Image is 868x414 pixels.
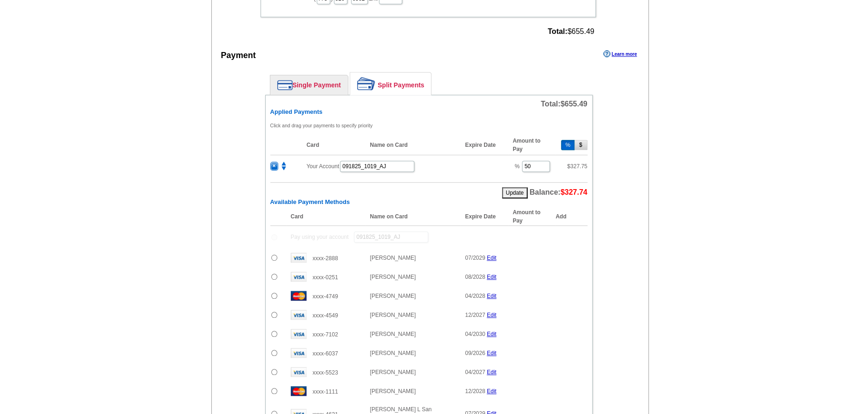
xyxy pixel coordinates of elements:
span: 04/2030 [465,331,485,337]
th: Card [302,135,365,155]
span: $655.49 [548,27,594,36]
button: % [561,140,574,150]
th: Add [555,208,587,226]
span: Balance: [529,188,587,196]
h6: Available Payment Methods [270,198,587,206]
span: xxxx-5523 [313,369,338,376]
button: Update [502,187,528,198]
th: Amount to Pay [508,135,555,155]
a: Single Payment [270,75,348,95]
th: Amount to Pay [508,208,555,226]
a: Edit [487,388,496,394]
span: × [271,162,278,170]
span: xxxx-4749 [313,293,338,300]
span: % [515,163,520,170]
span: xxxx-2888 [313,255,338,262]
td: Your Account [302,155,508,177]
a: Edit [487,255,496,261]
strong: Total: [548,27,567,35]
p: Click and drag your payments to specify priority [270,121,587,130]
span: 09/2026 [465,350,485,356]
h6: Applied Payments [270,108,587,116]
img: move.png [280,162,288,170]
span: 04/2028 [465,293,485,299]
span: xxxx-1111 [313,388,338,395]
span: [PERSON_NAME] [370,255,416,261]
span: [PERSON_NAME] [370,274,416,280]
th: Expire Date [460,208,508,226]
span: xxxx-4549 [313,312,338,319]
img: single-payment.png [277,80,293,90]
th: Card [286,208,365,226]
a: Edit [487,293,496,299]
img: visa.gif [291,329,307,339]
img: visa.gif [291,310,307,320]
a: Split Payments [350,72,431,95]
button: × [270,162,278,171]
img: visa.gif [291,367,307,377]
span: 07/2029 [465,255,485,261]
img: mast.gif [291,386,307,396]
span: $ [567,163,587,170]
a: Learn more [603,50,637,58]
a: Edit [487,369,496,375]
span: 04/2027 [465,369,485,375]
span: [PERSON_NAME] [370,293,416,299]
th: Name on Card [365,208,460,226]
th: Expire Date [460,135,508,155]
th: Name on Card [365,135,460,155]
a: Edit [487,350,496,356]
input: PO #: [354,231,428,243]
span: Total: [541,100,587,108]
span: [PERSON_NAME] [370,350,416,356]
span: $327.74 [561,188,587,196]
span: xxxx-6037 [313,350,338,357]
span: 327.75 [570,163,587,170]
span: Pay using your account [291,234,349,240]
span: [PERSON_NAME] [370,331,416,337]
a: Edit [487,331,496,337]
span: xxxx-0251 [313,274,338,281]
a: Edit [487,312,496,318]
a: Edit [487,274,496,280]
span: [PERSON_NAME] [370,312,416,318]
span: [PERSON_NAME] [370,388,416,394]
span: [PERSON_NAME] [370,369,416,375]
span: 12/2027 [465,312,485,318]
img: split-payment.png [357,77,375,90]
span: xxxx-7102 [313,331,338,338]
input: PO #: [340,161,414,172]
iframe: LiveChat chat widget [682,198,868,414]
img: visa.gif [291,253,307,263]
img: visa.gif [291,348,307,358]
span: $655.49 [561,100,587,108]
img: visa.gif [291,272,307,282]
span: 12/2028 [465,388,485,394]
div: Payment [221,49,256,62]
span: 08/2028 [465,274,485,280]
img: mast.gif [291,291,307,301]
button: $ [574,140,587,150]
